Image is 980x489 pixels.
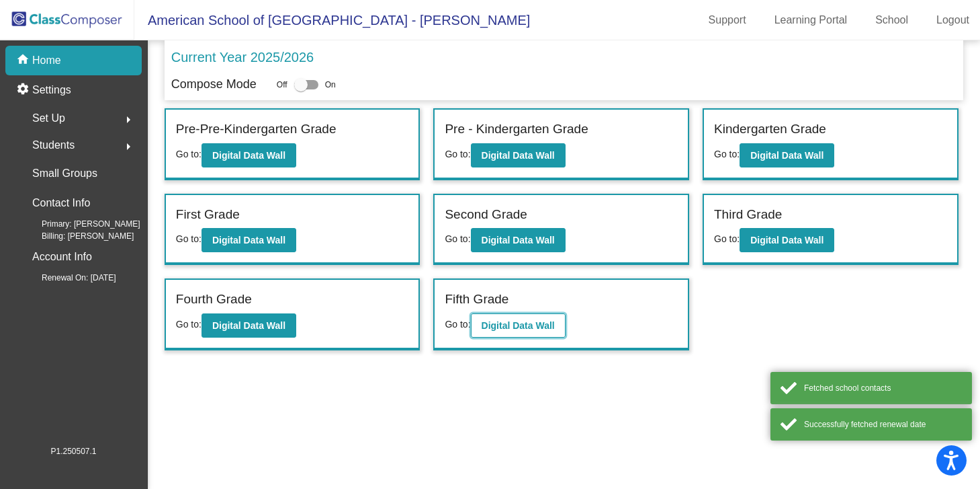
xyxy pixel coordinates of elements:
label: Pre-Pre-Kindergarten Grade [176,120,337,139]
a: Learning Portal [764,9,858,31]
button: Digital Data Wall [740,143,834,167]
p: Account Info [32,248,92,266]
b: Digital Data Wall [750,235,823,246]
span: Primary: [PERSON_NAME] [20,218,140,230]
b: Digital Data Wall [482,320,555,331]
b: Digital Data Wall [212,320,285,331]
span: Renewal On: [DATE] [20,272,116,284]
button: Digital Data Wall [471,143,566,167]
span: Billing: [PERSON_NAME] [20,230,134,242]
p: Contact Info [32,194,90,213]
span: Go to: [445,319,470,330]
label: Pre - Kindergarten Grade [445,120,588,139]
div: Successfully fetched renewal date [804,418,962,430]
p: Home [32,52,61,69]
button: Digital Data Wall [202,143,296,167]
button: Digital Data Wall [202,313,296,338]
b: Digital Data Wall [482,235,555,246]
label: First Grade [176,205,240,225]
mat-icon: settings [16,82,32,98]
label: Second Grade [445,205,527,225]
p: Settings [32,82,71,98]
span: Go to: [714,149,740,159]
b: Digital Data Wall [482,150,555,161]
p: Compose Mode [171,75,257,93]
label: Fifth Grade [445,290,508,309]
b: Digital Data Wall [212,235,285,246]
mat-icon: arrow_right [120,139,136,155]
a: Logout [926,9,980,31]
span: Go to: [176,319,202,330]
span: American School of [GEOGRAPHIC_DATA] - [PERSON_NAME] [134,9,530,31]
span: Set Up [32,109,65,128]
span: Go to: [445,233,470,244]
p: Current Year 2025/2026 [171,47,314,67]
span: Students [32,136,75,155]
mat-icon: home [16,52,32,69]
b: Digital Data Wall [212,150,285,161]
button: Digital Data Wall [471,228,566,252]
span: Go to: [176,149,202,159]
span: Go to: [176,233,202,244]
span: Go to: [714,233,740,244]
a: School [864,9,919,31]
button: Digital Data Wall [740,228,834,252]
mat-icon: arrow_right [120,112,136,128]
label: Third Grade [714,205,782,225]
span: Go to: [445,149,470,159]
b: Digital Data Wall [750,150,823,161]
label: Kindergarten Grade [714,120,826,139]
button: Digital Data Wall [471,313,566,338]
span: On [325,79,336,91]
p: Small Groups [32,164,97,183]
span: Off [277,79,287,91]
button: Digital Data Wall [202,228,296,252]
a: Support [698,9,757,31]
div: Fetched school contacts [804,382,962,394]
label: Fourth Grade [176,290,252,309]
